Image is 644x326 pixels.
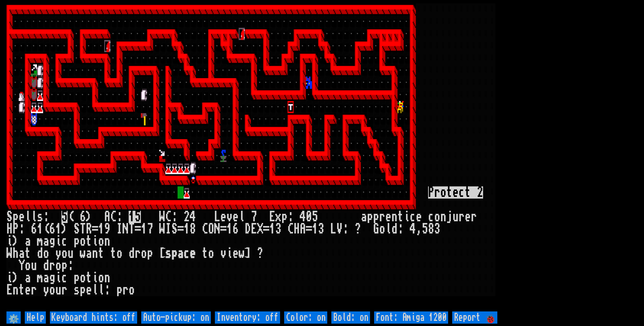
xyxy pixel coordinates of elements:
div: 5 [422,223,428,235]
div: o [55,260,61,272]
div: 7 [251,211,257,223]
input: Color: on [284,311,327,324]
input: Font: Amiga 1200 [374,311,448,324]
input: Help [25,311,46,324]
div: 8 [428,223,434,235]
div: H [294,223,300,235]
div: : [116,211,123,223]
div: V [336,223,343,235]
div: s [74,284,80,296]
div: e [25,284,31,296]
div: d [43,260,49,272]
div: a [43,235,49,247]
div: s [37,211,43,223]
div: i [226,247,233,260]
div: E [6,284,13,296]
div: E [251,223,257,235]
div: s [165,247,171,260]
div: t [19,284,25,296]
div: u [55,284,61,296]
div: ( [68,211,74,223]
div: v [226,211,233,223]
div: H [6,223,13,235]
div: p [147,247,153,260]
mark: 5 [61,211,68,223]
div: n [440,211,446,223]
div: Y [19,260,25,272]
div: A [104,211,110,223]
div: 1 [226,223,233,235]
div: o [434,211,440,223]
div: : [19,223,25,235]
div: w [80,247,86,260]
div: 3 [318,223,324,235]
div: 1 [141,223,147,235]
div: l [92,284,98,296]
div: 1 [312,223,318,235]
div: a [25,272,31,284]
div: r [135,247,141,260]
div: n [391,211,398,223]
div: ( [43,223,49,235]
div: S [74,223,80,235]
div: a [86,247,92,260]
mark: t [465,186,471,199]
div: L [330,223,336,235]
div: e [385,211,391,223]
div: l [25,211,31,223]
div: g [49,272,55,284]
input: Bold: on [331,311,370,324]
div: a [43,272,49,284]
div: t [98,247,104,260]
div: ] [245,247,251,260]
div: g [49,235,55,247]
div: w [239,247,245,260]
div: a [361,211,367,223]
div: 1 [184,223,190,235]
div: t [110,247,116,260]
div: p [116,284,123,296]
div: m [37,272,43,284]
div: 9 [104,223,110,235]
div: S [6,211,13,223]
div: u [453,211,459,223]
div: 1 [269,223,275,235]
div: C [110,211,116,223]
div: ) [13,272,19,284]
div: p [171,247,178,260]
div: = [92,223,98,235]
div: r [459,211,465,223]
div: = [220,223,226,235]
div: o [80,272,86,284]
div: 3 [434,223,440,235]
div: N [214,223,220,235]
div: o [141,247,147,260]
div: l [31,211,37,223]
div: 6 [31,223,37,235]
div: i [55,272,61,284]
div: o [98,235,104,247]
div: 0 [306,211,312,223]
div: = [306,223,312,235]
div: c [61,235,68,247]
div: : [104,284,110,296]
mark: c [459,186,465,199]
div: = [135,223,141,235]
div: n [104,272,110,284]
div: : [68,260,74,272]
div: ) [86,211,92,223]
div: e [86,284,92,296]
div: : [343,223,349,235]
div: c [184,247,190,260]
div: 1 [98,223,104,235]
div: n [13,284,19,296]
div: e [416,211,422,223]
div: l [98,284,104,296]
div: t [202,247,208,260]
div: d [129,247,135,260]
input: Auto-pickup: on [141,311,211,324]
div: , [416,223,422,235]
div: c [61,272,68,284]
div: 6 [80,211,86,223]
div: d [391,223,398,235]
